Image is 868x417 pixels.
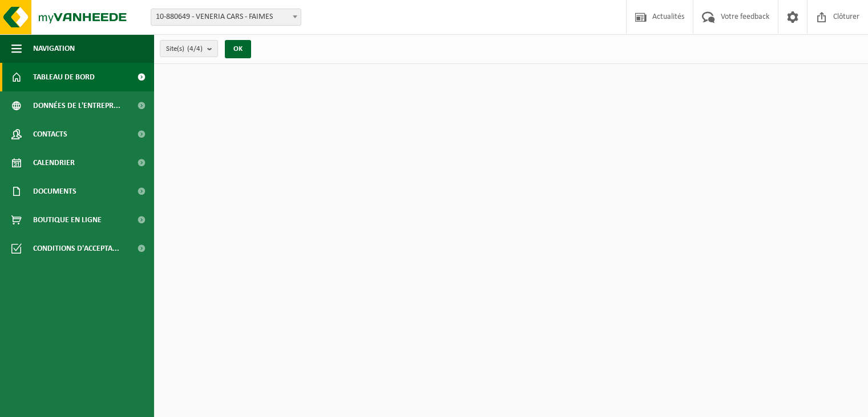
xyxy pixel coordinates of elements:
[33,234,119,263] span: Conditions d'accepta...
[151,9,301,25] span: 10-880649 - VENERIA CARS - FAIMES
[33,149,75,177] span: Calendrier
[33,206,102,234] span: Boutique en ligne
[33,63,95,91] span: Tableau de bord
[166,41,203,58] span: Site(s)
[33,177,76,206] span: Documents
[33,34,75,63] span: Navigation
[187,45,203,53] count: (4/4)
[160,40,218,57] button: Site(s)(4/4)
[33,91,120,120] span: Données de l'entrepr...
[225,40,251,58] button: OK
[33,120,67,149] span: Contacts
[151,9,301,26] span: 10-880649 - VENERIA CARS - FAIMES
